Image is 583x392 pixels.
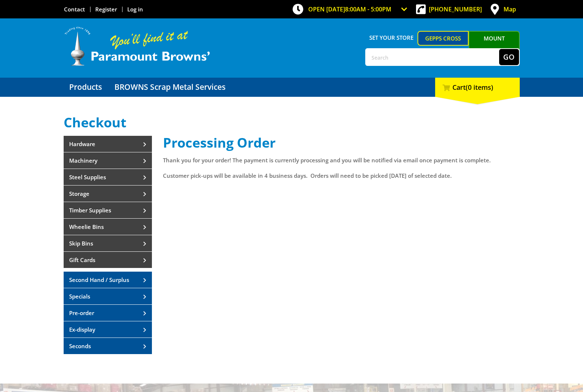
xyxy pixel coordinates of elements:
[163,171,520,180] p: Customer pick-ups will be available in 4 business days. Orders will need to be picked [DATE] of s...
[64,288,152,304] a: View all Specials products
[64,321,152,338] a: View all Ex-display products
[64,186,152,202] a: Go to the Storage page
[64,219,152,235] a: Go to the Wheelie Bins page
[308,5,391,13] span: OPEN [DATE]
[365,31,418,44] span: Set your store
[469,31,520,59] a: Mount [PERSON_NAME]
[345,5,391,13] span: 8:00am - 5:00pm
[163,156,520,165] p: Thank you for your order! The payment is currently processing and you will be notified via email ...
[435,78,520,97] div: Cart
[417,31,469,46] a: Gepps Cross
[64,338,152,354] a: View all Seconds products
[64,78,107,97] a: Go to the Products page
[64,6,85,13] a: Go to the Contact page
[64,115,520,130] h1: Checkout
[95,6,117,13] a: Go to the registration page
[64,202,152,218] a: Go to the Timber Supplies page
[163,135,520,150] h1: Processing Order
[499,49,519,65] button: Go
[127,6,143,13] a: Log in
[64,252,152,268] a: Go to the Gift Cards page
[64,152,152,169] a: Go to the Machinery page
[64,26,211,67] img: Paramount Browns'
[109,78,231,97] a: Go to the BROWNS Scrap Metal Services page
[64,136,152,152] a: Go to the Hardware page
[64,169,152,185] a: Go to the Steel Supplies page
[64,305,152,321] a: View all Pre-order products
[466,83,493,92] span: (0 items)
[64,272,152,288] a: View all Second Hand / Surplus products
[64,235,152,251] a: Go to the Skip Bins page
[366,49,499,65] input: Search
